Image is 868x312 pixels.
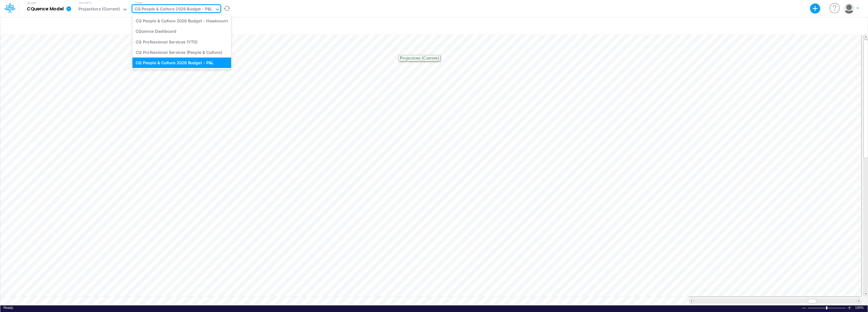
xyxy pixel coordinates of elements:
label: View [135,0,142,5]
div: Zoom level [855,305,865,310]
div: CQ Professional Services (YTD) [132,37,231,47]
div: Zoom [826,306,827,309]
div: CQ People & Culture 2026 Budget - Headcount [132,15,231,26]
div: CQuence Dashboard [132,26,231,37]
span: 100% [855,305,865,310]
div: Zoom In [847,305,852,310]
div: Projections (Current) [79,6,120,13]
div: CQ Professional Services (People & Culture) [132,47,231,57]
label: Scenario [79,0,92,5]
div: Zoom [807,305,847,310]
div: CQ People & Culture 2026 Budget - P&L [135,6,213,13]
b: CQuence Model [27,6,64,12]
div: Zoom Out [801,306,806,310]
span: Ready [3,306,13,309]
label: Model [27,1,36,5]
div: In Ready mode [3,305,13,310]
div: CQ People & Culture 2026 Budget - P&L [132,58,231,68]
